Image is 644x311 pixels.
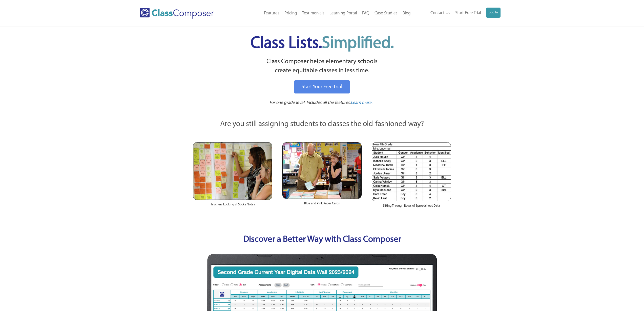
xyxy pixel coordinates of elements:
[282,199,362,211] div: Blue and Pink Paper Cards
[372,8,400,19] a: Case Studies
[413,8,501,19] nav: Header Menu
[192,57,452,76] p: Class Composer helps elementary schools create equitable classes in less time.
[193,142,272,200] img: Teachers Looking at Sticky Notes
[269,101,351,105] span: For one grade level. Includes all the features.
[428,8,453,19] a: Contact Us
[193,119,451,130] p: Are you still assigning students to classes the old-fashioned way?
[453,8,484,19] a: Start Free Trial
[302,84,342,89] span: Start Your Free Trial
[372,201,451,213] div: Sifting Through Rows of Spreadsheet Data
[282,8,300,19] a: Pricing
[351,100,372,106] a: Learn more.
[294,80,350,93] a: Start Your Free Trial
[360,8,372,19] a: FAQ
[300,8,327,19] a: Testimonials
[251,35,394,52] span: Class Lists.
[193,200,272,212] div: Teachers Looking at Sticky Notes
[351,101,372,105] span: Learn more.
[400,8,413,19] a: Blog
[235,8,413,19] nav: Header Menu
[486,8,501,18] a: Log In
[140,8,214,19] img: Class Composer
[282,142,362,199] img: Blue and Pink Paper Cards
[322,35,394,52] span: Simplified.
[188,233,456,246] p: Discover a Better Way with Class Composer
[261,8,282,19] a: Features
[372,142,451,201] img: Spreadsheets
[327,8,360,19] a: Learning Portal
